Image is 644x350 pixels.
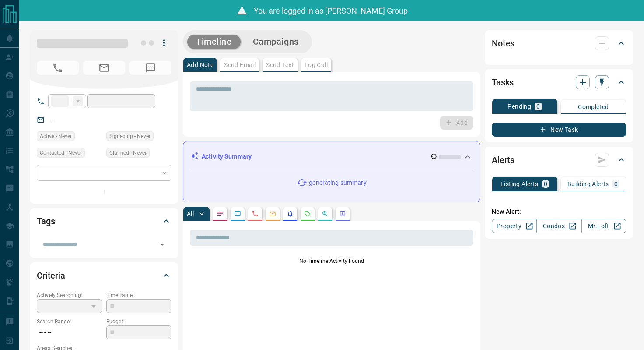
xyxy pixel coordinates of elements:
span: No Number [129,61,171,75]
span: Contacted - Never [40,148,82,157]
p: -- - -- [37,325,102,340]
p: 0 [536,103,540,110]
a: Mr.Loft [581,219,626,233]
span: No Email [83,61,125,75]
p: Add Note [187,62,213,68]
p: Listing Alerts [500,181,539,187]
p: Pending [507,103,531,110]
div: Alerts [492,149,626,170]
p: generating summary [309,178,366,187]
svg: Emails [269,210,276,217]
svg: Requests [304,210,311,217]
p: Timeframe: [106,291,171,299]
p: Building Alerts [567,181,609,187]
h2: Tags [37,214,55,228]
svg: Opportunities [322,210,329,217]
button: Open [156,238,168,251]
h2: Notes [492,36,514,50]
svg: Calls [252,210,259,217]
div: Notes [492,33,626,54]
div: Tags [37,211,171,232]
p: No Timeline Activity Found [190,257,473,265]
div: Criteria [37,265,171,286]
button: Timeline [187,35,241,49]
span: No Number [37,61,79,75]
h2: Criteria [37,269,65,283]
span: Claimed - Never [109,148,147,157]
svg: Lead Browsing Activity [234,210,241,217]
p: Activity Summary [202,152,252,161]
span: You are logged in as [PERSON_NAME] Group [254,6,408,15]
svg: Listing Alerts [287,210,294,217]
p: All [187,211,194,217]
svg: Agent Actions [339,210,346,217]
a: Property [492,219,537,233]
div: Activity Summary [190,148,473,165]
p: 0 [544,181,547,187]
p: Search Range: [37,318,102,325]
h2: Tasks [492,75,514,89]
div: Tasks [492,72,626,93]
button: Campaigns [244,35,308,49]
p: Completed [578,104,609,110]
p: Actively Searching: [37,291,102,299]
p: 0 [614,181,618,187]
span: Active - Never [40,132,72,141]
h2: Alerts [492,153,514,167]
button: New Task [492,123,626,137]
p: Budget: [106,318,171,325]
svg: Notes [217,210,224,217]
a: Condos [536,219,581,233]
a: -- [51,116,54,123]
p: New Alert: [492,207,626,216]
span: Signed up - Never [109,132,150,141]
